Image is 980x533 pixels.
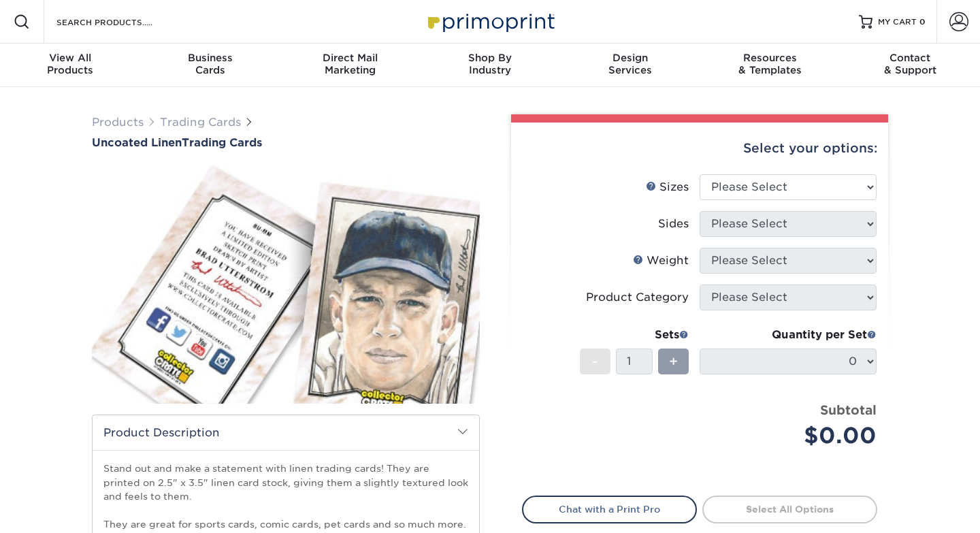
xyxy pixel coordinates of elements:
div: Sets [580,327,689,343]
a: Trading Cards [160,116,241,129]
span: Design [560,52,700,64]
span: Shop By [420,52,560,64]
span: MY CART [878,16,917,28]
span: Business [140,52,280,64]
span: + [669,351,678,372]
div: Marketing [280,52,420,76]
div: Weight [633,253,689,269]
div: & Support [840,52,980,76]
a: Products [92,116,144,129]
a: Uncoated LinenTrading Cards [92,136,480,149]
span: 0 [919,17,926,27]
div: Sides [658,216,689,232]
span: Uncoated Linen [92,136,182,149]
span: Contact [840,52,980,64]
div: Sizes [646,179,689,195]
div: Product Category [586,289,689,306]
input: SEARCH PRODUCTS..... [55,14,188,30]
a: Contact& Support [840,44,980,87]
a: Select All Options [702,496,877,523]
span: Direct Mail [280,52,420,64]
span: Resources [700,52,840,64]
img: Primoprint [422,7,558,36]
h2: Product Description [93,415,479,450]
a: Direct MailMarketing [280,44,420,87]
div: Select your options: [522,123,877,174]
a: Shop ByIndustry [420,44,560,87]
span: - [592,351,598,372]
div: Cards [140,52,280,76]
img: Uncoated Linen 01 [92,150,480,419]
div: Industry [420,52,560,76]
strong: Subtotal [820,402,877,417]
div: $0.00 [710,419,877,452]
a: Chat with a Print Pro [522,496,697,523]
a: BusinessCards [140,44,280,87]
div: Services [560,52,700,76]
h1: Trading Cards [92,136,480,149]
div: Quantity per Set [700,327,877,343]
a: Resources& Templates [700,44,840,87]
div: & Templates [700,52,840,76]
a: DesignServices [560,44,700,87]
